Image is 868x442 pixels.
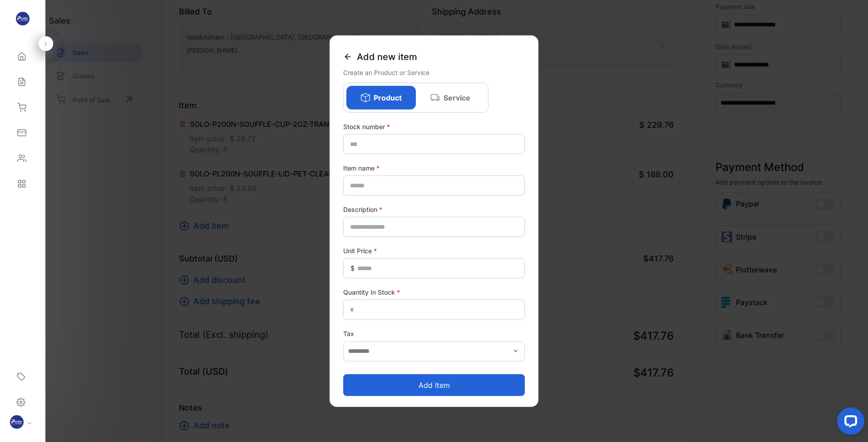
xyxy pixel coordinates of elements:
button: Add item [343,374,525,396]
label: Tax [343,329,525,338]
iframe: LiveChat chat widget [830,404,868,442]
p: Service [444,92,470,103]
label: Item name [343,163,525,173]
span: Create an Product or Service [343,69,429,76]
label: Quantity In Stock [343,287,525,297]
img: logo [16,12,30,25]
img: profile [10,415,24,429]
label: Unit Price [343,246,525,256]
label: Description [343,205,525,214]
span: Add new item [357,50,417,64]
span: $ [350,263,355,273]
label: Stock number [343,122,525,131]
p: Product [374,92,402,103]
